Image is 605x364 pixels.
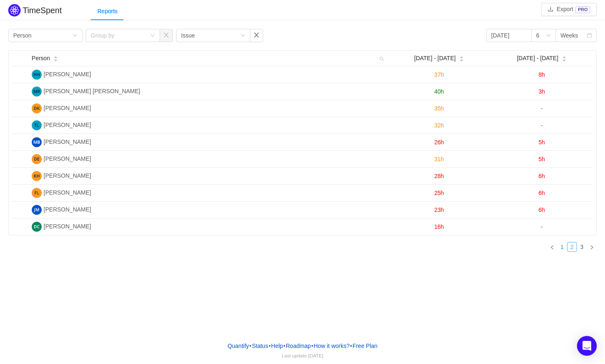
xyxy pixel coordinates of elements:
i: icon: caret-up [459,55,464,58]
li: 3 [577,242,587,252]
a: 2 [567,242,577,251]
span: [PERSON_NAME] [44,155,91,162]
span: Last update: [282,353,323,358]
span: • [350,343,352,349]
span: 16h [434,223,444,230]
div: Open Intercom Messenger [577,336,597,356]
span: 23h [434,207,444,213]
span: Person [32,54,50,63]
i: icon: down [546,33,551,39]
i: icon: search [376,51,388,66]
span: [PERSON_NAME] [44,223,91,230]
span: 6h [539,207,545,213]
button: How it works? [313,340,350,352]
span: 28h [434,173,444,179]
i: icon: calendar [587,33,592,39]
span: [PERSON_NAME] [44,122,91,128]
span: 26h [434,139,444,146]
span: [PERSON_NAME] [44,172,91,179]
button: icon: close [250,29,263,42]
a: Help [271,340,283,352]
input: Start date [486,29,532,42]
span: 25h [434,190,444,196]
i: icon: right [589,245,594,250]
a: Quantify [227,340,250,352]
h2: TimeSpent [23,6,62,15]
span: [DATE] [308,353,323,358]
div: Person [13,29,31,42]
div: Reports [91,2,124,21]
img: KH [32,171,42,181]
span: • [283,343,285,349]
img: Quantify logo [8,4,21,16]
i: icon: down [73,33,78,39]
button: icon: downloadExportPRO [541,3,597,16]
li: Previous Page [547,242,557,252]
span: 8h [539,71,545,78]
i: icon: caret-up [562,55,566,58]
div: Weeks [560,29,578,42]
span: - [541,105,543,112]
span: 31h [434,156,444,162]
img: DK [32,103,42,113]
div: Group by [91,31,146,40]
div: Sort [53,55,58,61]
div: Sort [562,55,567,61]
i: icon: down [240,33,245,39]
span: • [268,343,271,349]
img: MA [32,87,42,96]
i: icon: caret-down [459,58,464,61]
div: Sort [459,55,464,61]
span: [PERSON_NAME] [44,189,91,196]
span: [PERSON_NAME] [44,206,91,213]
span: 40h [434,88,444,95]
i: icon: down [150,33,155,39]
span: 5h [539,156,545,162]
button: Free Plan [352,340,378,352]
span: • [311,343,313,349]
span: [DATE] - [DATE] [414,54,456,63]
span: 5h [539,139,545,146]
i: icon: caret-up [54,55,58,58]
img: FL [32,188,42,198]
div: Issue [181,29,195,42]
img: HH [32,70,42,80]
span: [PERSON_NAME] [44,71,91,77]
a: Status [252,340,269,352]
img: DE [32,154,42,164]
img: MB [32,137,42,147]
span: 6h [539,173,545,179]
a: 1 [558,242,567,251]
span: [DATE] - [DATE] [517,54,558,63]
i: icon: caret-down [562,58,566,61]
span: • [250,343,252,349]
span: 32h [434,122,444,129]
li: 1 [557,242,567,252]
span: 37h [434,71,444,78]
span: - [541,122,543,129]
li: Next Page [587,242,597,252]
div: 6 [536,29,539,42]
li: 2 [567,242,577,252]
i: icon: left [550,245,555,250]
img: JM [32,205,42,215]
button: icon: close [160,29,173,42]
img: DC [32,222,42,232]
img: TL [32,120,42,130]
a: Roadmap [285,340,311,352]
a: 3 [577,242,586,251]
i: icon: caret-down [54,58,58,61]
span: 6h [539,190,545,196]
span: [PERSON_NAME] [PERSON_NAME] [44,88,140,94]
span: [PERSON_NAME] [44,139,91,145]
span: - [541,223,543,230]
span: 3h [539,88,545,95]
span: 35h [434,105,444,112]
span: [PERSON_NAME] [44,105,91,111]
